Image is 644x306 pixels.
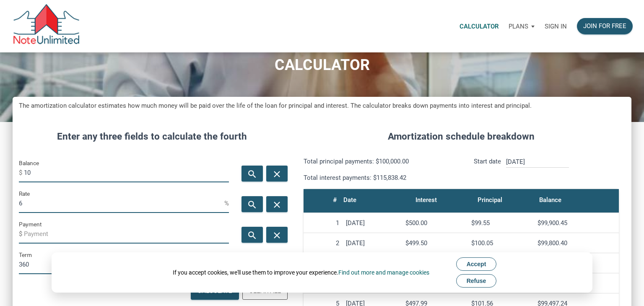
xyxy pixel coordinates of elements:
button: Join for free [577,18,633,34]
div: 2 [307,239,339,247]
div: Join for free [583,21,626,31]
button: Clear All [242,283,288,300]
a: Sign in [540,13,572,39]
label: Balance [19,158,39,168]
i: close [272,230,282,240]
p: Sign in [545,23,567,30]
input: Term [19,255,208,274]
button: close [266,227,288,243]
span: % [224,197,229,210]
input: Rate [19,194,224,213]
div: [DATE] [346,219,399,227]
button: Accept [456,257,497,271]
i: search [247,169,257,179]
button: close [266,166,288,182]
i: close [272,199,282,210]
button: Calculate [191,283,239,300]
a: Find out more and manage cookies [338,269,429,276]
h5: The amortization calculator estimates how much money will be paid over the life of the loan for p... [19,101,625,111]
a: Calculator [454,13,504,39]
div: Balance [539,194,561,206]
div: $99.55 [471,219,531,227]
button: close [266,196,288,212]
div: If you accept cookies, we'll use them to improve your experience. [173,268,429,277]
i: search [247,199,257,210]
h4: Amortization schedule breakdown [297,130,625,144]
div: $500.00 [405,219,465,227]
p: Total interest payments: $115,838.42 [304,173,455,183]
button: search [241,196,263,212]
p: Plans [509,23,528,30]
div: 1 [307,219,339,227]
span: Refuse [467,277,486,284]
i: search [247,230,257,240]
div: $499.50 [405,239,465,247]
a: Plans [504,13,540,39]
div: Principal [478,194,502,206]
span: Accept [467,261,486,267]
label: Rate [19,189,30,199]
p: Calculator [460,23,499,30]
label: Term [19,250,32,260]
div: # [333,194,337,206]
a: Join for free [572,13,638,39]
img: NoteUnlimited [13,4,80,48]
input: Payment [24,225,229,244]
div: $99,800.40 [538,239,615,247]
p: Total principal payments: $100,000.00 [304,156,455,166]
div: $100.05 [471,239,531,247]
div: Calculate [197,286,232,296]
label: Payment [19,219,42,229]
div: Interest [415,194,437,206]
span: $ [19,227,24,241]
h4: Enter any three fields to calculate the fourth [19,130,285,144]
button: search [241,166,263,182]
input: Balance [24,163,229,182]
i: close [272,169,282,179]
button: search [241,227,263,243]
div: $99,900.45 [538,219,615,227]
div: Clear All [249,286,281,296]
h1: CALCULATOR [6,57,638,74]
div: Date [343,194,356,206]
div: [DATE] [346,239,399,247]
span: $ [19,166,24,179]
button: Plans [504,14,540,39]
p: Start date [474,156,501,183]
button: Refuse [456,274,497,288]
